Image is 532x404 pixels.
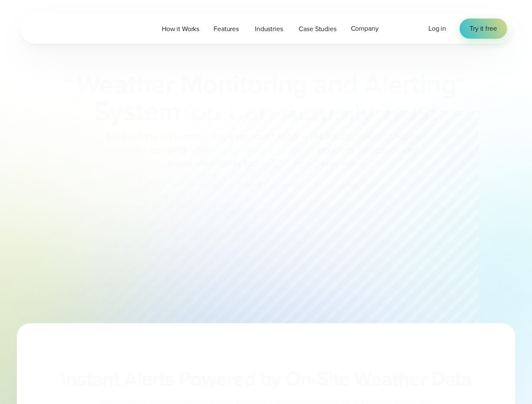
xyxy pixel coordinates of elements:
[351,24,379,34] span: Company
[291,20,343,37] a: Case Studies
[460,19,507,39] a: Try it free
[470,24,497,34] span: Try it free
[162,24,199,34] span: How it Works
[299,24,336,34] span: Case Studies
[155,20,206,37] a: How it Works
[255,24,283,34] span: Industries
[428,24,446,34] a: Log in
[214,24,239,34] span: Features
